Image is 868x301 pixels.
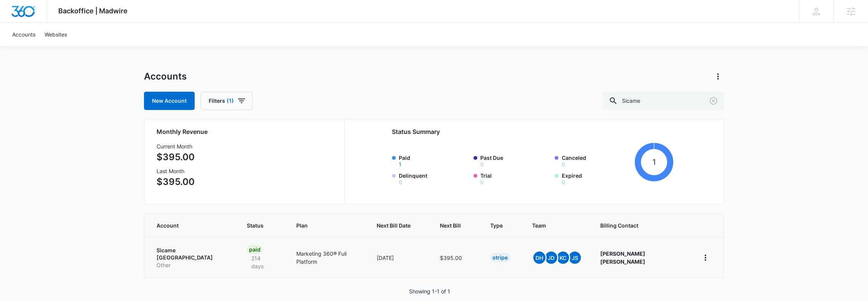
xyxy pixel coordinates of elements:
button: Actions [712,70,724,83]
span: Backoffice | Madwire [58,7,128,15]
p: $395.00 [157,150,195,164]
div: Stripe [490,253,510,262]
label: Expired [561,172,631,185]
button: Paid [399,162,401,167]
span: Plan [296,221,358,229]
p: Showing 1-1 of 1 [409,287,450,295]
p: Sicame [GEOGRAPHIC_DATA] [157,247,229,261]
a: Accounts [8,23,40,46]
span: (1) [227,98,234,104]
div: Paid [247,245,263,254]
label: Canceled [561,154,631,167]
a: New Account [144,92,195,110]
span: Type [490,221,503,229]
span: Status [247,221,267,229]
span: Billing Contact [600,221,681,229]
span: DH [533,252,545,264]
h3: Current Month [157,142,195,150]
a: Websites [40,23,72,46]
h2: Monthly Revenue [157,127,335,136]
label: Trial [480,172,550,185]
p: Marketing 360® Full Platform [296,250,358,266]
h2: Status Summary [392,127,673,136]
span: KC [557,252,569,264]
td: [DATE] [368,237,431,278]
span: Next Bill [440,221,461,229]
td: $395.00 [431,237,481,278]
span: JD [545,252,557,264]
button: home [699,252,711,264]
p: Other [157,261,229,269]
span: Next Bill Date [377,221,411,229]
strong: [PERSON_NAME] [PERSON_NAME] [600,250,645,265]
span: Account [157,221,217,229]
h1: Accounts [144,71,187,82]
button: Clear [707,95,719,107]
h3: Last Month [157,167,195,175]
tspan: 1 [652,157,655,167]
label: Paid [399,154,469,167]
span: Team [532,221,571,229]
input: Search [603,92,724,110]
button: Filters(1) [201,92,253,110]
p: $395.00 [157,175,195,189]
label: Past Due [480,154,550,167]
label: Delinquent [399,172,469,185]
a: Sicame [GEOGRAPHIC_DATA]Other [157,247,229,269]
p: 214 days [247,254,278,270]
span: JS [569,252,581,264]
